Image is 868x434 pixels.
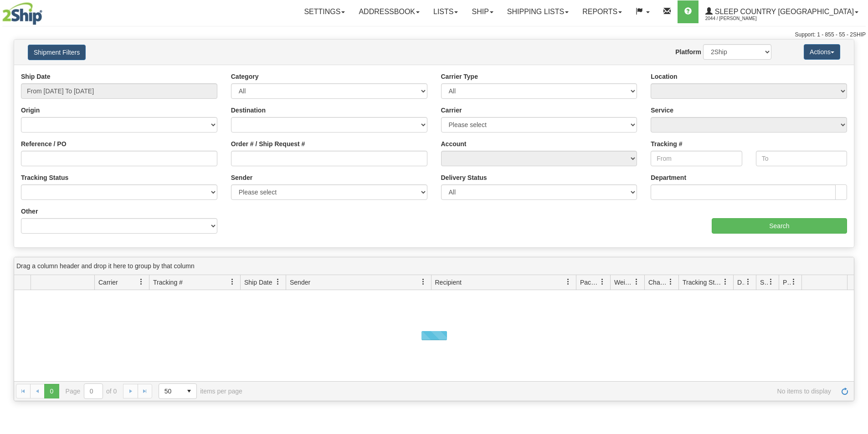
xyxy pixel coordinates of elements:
[783,278,791,287] span: Pickup Status
[159,383,242,399] span: items per page
[231,106,266,115] label: Destination
[231,72,259,81] label: Category
[847,170,867,263] iframe: chat widget
[231,139,305,148] label: Order # / Ship Request #
[763,274,779,290] a: Shipment Issues filter column settings
[426,0,465,23] a: Lists
[435,278,462,287] span: Recipient
[804,44,840,60] button: Actions
[290,278,310,287] span: Sender
[760,278,768,287] span: Shipment Issues
[465,0,500,23] a: Ship
[580,278,599,287] span: Packages
[500,0,575,23] a: Shipping lists
[14,257,854,275] div: grid grouping header
[560,274,576,290] a: Recipient filter column settings
[225,274,240,290] a: Tracking # filter column settings
[98,278,118,287] span: Carrier
[740,274,756,290] a: Delivery Status filter column settings
[441,106,462,115] label: Carrier
[441,173,487,182] label: Delivery Status
[651,72,677,81] label: Location
[786,274,801,290] a: Pickup Status filter column settings
[416,274,431,290] a: Sender filter column settings
[737,278,745,287] span: Delivery Status
[756,151,847,166] input: To
[66,383,117,399] span: Page of 0
[2,2,42,25] img: logo2044.jpg
[663,274,678,290] a: Charge filter column settings
[718,274,733,290] a: Tracking Status filter column settings
[231,173,252,182] label: Sender
[712,218,847,234] input: Search
[699,0,865,23] a: Sleep Country [GEOGRAPHIC_DATA] 2044 / [PERSON_NAME]
[352,0,426,23] a: Addressbook
[153,278,183,287] span: Tracking #
[270,274,286,290] a: Ship Date filter column settings
[675,47,701,56] label: Platform
[441,72,478,81] label: Carrier Type
[134,274,149,290] a: Carrier filter column settings
[21,139,67,148] label: Reference / PO
[159,383,197,399] span: Page sizes drop down
[629,274,644,290] a: Weight filter column settings
[837,384,852,398] a: Refresh
[21,72,51,81] label: Ship Date
[651,173,686,182] label: Department
[2,31,866,39] div: Support: 1 - 855 - 55 - 2SHIP
[21,207,38,216] label: Other
[44,384,59,398] span: Page 0
[244,278,272,287] span: Ship Date
[182,384,196,398] span: select
[595,274,610,290] a: Packages filter column settings
[651,139,682,148] label: Tracking #
[651,106,673,115] label: Service
[297,0,352,23] a: Settings
[28,45,86,60] button: Shipment Filters
[683,278,722,287] span: Tracking Status
[713,8,854,15] span: Sleep Country [GEOGRAPHIC_DATA]
[648,278,668,287] span: Charge
[575,0,629,23] a: Reports
[255,388,831,395] span: No items to display
[164,387,176,396] span: 50
[21,173,68,182] label: Tracking Status
[651,151,742,166] input: From
[441,139,467,148] label: Account
[705,14,774,23] span: 2044 / [PERSON_NAME]
[21,106,40,115] label: Origin
[614,278,633,287] span: Weight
